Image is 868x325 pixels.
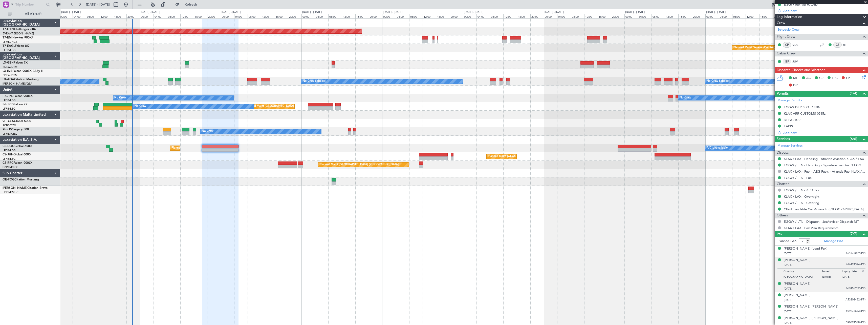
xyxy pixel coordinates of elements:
div: No Crew [202,128,213,135]
div: 00:00 [59,14,73,18]
span: 599276683 (PP) [846,309,865,313]
div: 08:00 [490,14,503,18]
div: EGGW DEP SLOT 1830z [784,105,820,109]
button: Refresh [173,1,203,9]
div: 00:00 [301,14,315,18]
div: EGGW fuel via HADID [784,2,818,7]
label: Planned PAX [777,239,796,244]
span: Others [777,213,788,218]
p: Issued [822,270,842,275]
a: JUV [792,59,804,64]
div: 08:00 [328,14,342,18]
div: 20:00 [450,14,463,18]
div: 08:00 [732,14,746,18]
a: LX-AOACitation Mustang [3,78,39,81]
div: No Crew [680,94,691,102]
div: 20:00 [207,14,221,18]
a: T7-DYNChallenger 604 [3,28,36,31]
span: Dispatch Checks and Weather [777,67,825,73]
div: [PERSON_NAME] [784,293,811,298]
span: [DATE] [784,252,792,255]
a: Manage Permits [777,98,802,103]
span: F-GPNJ [3,95,13,98]
div: No Crew [135,103,146,110]
span: Permits [777,91,789,97]
div: [DATE] - [DATE] [706,10,726,14]
button: All Aircraft [6,10,55,18]
span: Services [777,136,790,142]
span: T7-EMI [3,36,12,39]
a: F-GPNJFalcon 900EX [3,95,33,98]
div: 00:00 [221,14,234,18]
div: DEPARTURE [784,118,802,122]
span: LX-GBH [3,61,14,64]
input: Trip Number [15,1,45,8]
div: 08:00 [248,14,261,18]
a: EGGW / LTN - Fuel [784,176,812,180]
div: 04:00 [719,14,732,18]
div: [PERSON_NAME] [PERSON_NAME] [784,316,838,321]
a: EVRA/[PERSON_NAME] [3,32,34,35]
a: LX-GBHFalcon 7X [3,61,28,64]
div: 04:00 [73,14,86,18]
span: 561878059 (PP) [846,251,865,255]
span: Crew [777,20,785,26]
span: F-HECD [3,103,14,106]
span: Refresh [180,3,202,6]
div: 04:00 [154,14,167,18]
div: 08:00 [571,14,584,18]
a: KLAX / LAX - Pax Visa Requirements [784,226,838,230]
div: 04:00 [557,14,571,18]
a: EDLW/DTM [3,73,17,77]
div: A/C Unavailable [707,144,728,152]
div: 20:00 [288,14,301,18]
div: Add new [783,131,865,135]
div: 16:00 [678,14,692,18]
a: CS-RRCFalcon 900LX [3,161,32,165]
span: [DATE] [784,321,792,325]
div: 04:00 [396,14,409,18]
span: MF [793,76,798,81]
a: DNMM/LOS [3,165,18,169]
div: 12:00 [584,14,598,18]
a: T7-EAGLFalcon 8X [3,45,29,48]
div: 00:00 [382,14,396,18]
div: 12:00 [423,14,436,18]
div: 08:00 [409,14,423,18]
div: 16:00 [598,14,611,18]
div: Planned Maint Geneva (Cointrin) [733,44,775,52]
a: EGGW / LTN - APD Tax [784,188,819,192]
span: T7-EAGL [3,45,15,48]
div: 16:00 [113,14,126,18]
div: [DATE] - [DATE] [383,10,402,14]
span: [DATE] [784,287,792,291]
div: CP [783,42,791,48]
span: T7-DYN [3,28,14,31]
span: Charter [777,181,789,187]
div: Add new [783,9,865,13]
a: LX-INBFalcon 900EX EASy II [3,70,42,73]
a: [PERSON_NAME]/QSA [3,82,32,86]
a: CS-DOUGlobal 6500 [3,145,32,148]
a: Schedule Crew [777,27,799,32]
div: [DATE] - [DATE] [302,10,322,14]
span: 590624558 (PP) [846,320,865,325]
div: 16:00 [194,14,207,18]
span: [DATE] [784,310,792,313]
a: T7-EMIHawker 900XP [3,36,33,39]
div: [PERSON_NAME] [784,258,811,263]
p: Country [784,270,822,275]
span: Flight Crew [777,34,795,40]
div: 12:00 [261,14,274,18]
a: Client Landside Car Access to [GEOGRAPHIC_DATA] [784,207,864,211]
div: 16:00 [275,14,288,18]
a: KLAX / LAX - Fuel - AEG Fuels - Atlantic Fuel KLAX / LAX [784,169,865,174]
div: 20:00 [611,14,624,18]
a: LFPB/LBG [3,107,16,111]
div: 00:00 [140,14,153,18]
a: EGGW / LTN - Catering [784,201,819,205]
div: [DATE] - [DATE] [222,10,241,14]
div: 20:00 [692,14,705,18]
span: [DATE] [784,263,792,267]
p: [DATE] [842,275,861,280]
